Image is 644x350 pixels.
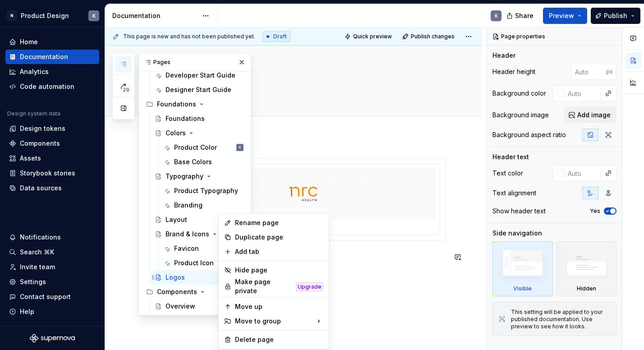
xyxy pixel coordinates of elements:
[235,302,323,311] div: Move up
[296,282,323,291] div: Upgrade
[235,233,323,242] div: Duplicate page
[221,314,327,328] div: Move to group
[235,247,323,256] div: Add tab
[235,218,323,227] div: Rename page
[235,277,292,295] div: Make page private
[235,266,323,275] div: Hide page
[235,335,323,344] div: Delete page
